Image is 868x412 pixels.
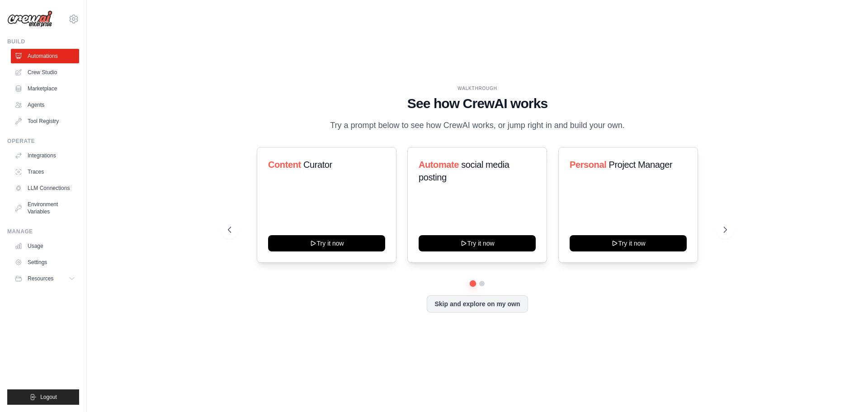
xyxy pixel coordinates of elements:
[11,255,79,270] a: Settings
[11,65,79,80] a: Crew Studio
[570,235,687,251] button: Try it now
[28,275,53,282] span: Resources
[11,165,79,179] a: Traces
[11,148,79,163] a: Integrations
[268,235,385,251] button: Try it now
[419,160,459,170] span: Automate
[419,235,536,251] button: Try it now
[11,239,79,253] a: Usage
[7,137,79,145] div: Operate
[268,160,301,170] span: Content
[11,181,79,195] a: LLM Connections
[11,271,79,286] button: Resources
[228,85,727,92] div: WALKTHROUGH
[11,98,79,112] a: Agents
[7,389,79,405] button: Logout
[40,393,57,401] span: Logout
[7,10,52,28] img: Logo
[609,160,672,170] span: Project Manager
[570,160,606,170] span: Personal
[11,81,79,96] a: Marketplace
[325,119,629,132] p: Try a prompt below to see how CrewAI works, or jump right in and build your own.
[419,160,509,182] span: social media posting
[228,95,727,112] h1: See how CrewAI works
[11,114,79,128] a: Tool Registry
[7,38,79,45] div: Build
[11,197,79,219] a: Environment Variables
[7,228,79,235] div: Manage
[303,160,332,170] span: Curator
[427,295,528,313] button: Skip and explore on my own
[11,49,79,63] a: Automations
